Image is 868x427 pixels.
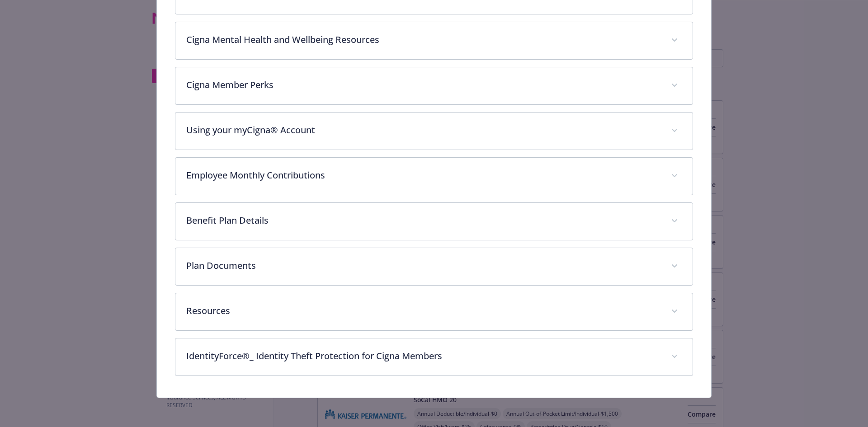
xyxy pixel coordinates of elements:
p: Cigna Mental Health and Wellbeing Resources [186,33,660,47]
div: Using your myCigna® Account [175,113,693,150]
div: Employee Monthly Contributions [175,158,693,195]
p: Plan Documents [186,259,660,272]
p: Employee Monthly Contributions [186,169,660,182]
p: Benefit Plan Details [186,214,660,227]
div: Plan Documents [175,248,693,285]
p: Cigna Member Perks [186,78,660,92]
p: IdentityForce®_ Identity Theft Protection for Cigna Members [186,349,660,363]
div: Benefit Plan Details [175,203,693,240]
div: Resources [175,293,693,330]
p: Resources [186,304,660,318]
div: IdentityForce®_ Identity Theft Protection for Cigna Members [175,338,693,375]
div: Cigna Mental Health and Wellbeing Resources [175,22,693,59]
p: Using your myCigna® Account [186,123,660,137]
div: Cigna Member Perks [175,67,693,104]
